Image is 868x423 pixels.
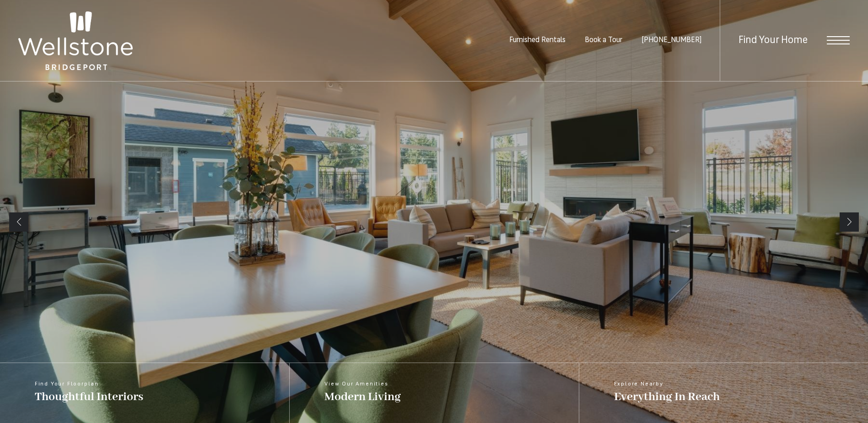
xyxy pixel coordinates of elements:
a: Explore Nearby [579,363,868,423]
span: Thoughtful Interiors [35,389,143,405]
button: Open Menu [827,36,850,44]
span: Explore Nearby [614,381,720,387]
span: [PHONE_NUMBER] [642,37,701,44]
span: Modern Living [324,389,401,405]
a: Furnished Rentals [509,37,566,44]
a: Next [840,212,859,232]
a: View Our Amenities [289,363,578,423]
span: Find Your Floorplan [35,381,143,387]
a: Find Your Home [739,35,808,46]
a: Call us at (253) 400-3144 [642,37,701,44]
a: Previous [9,212,28,232]
span: View Our Amenities [324,381,401,387]
a: Book a Tour [585,37,622,44]
img: Wellstone [18,11,133,70]
span: Everything In Reach [614,389,720,405]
